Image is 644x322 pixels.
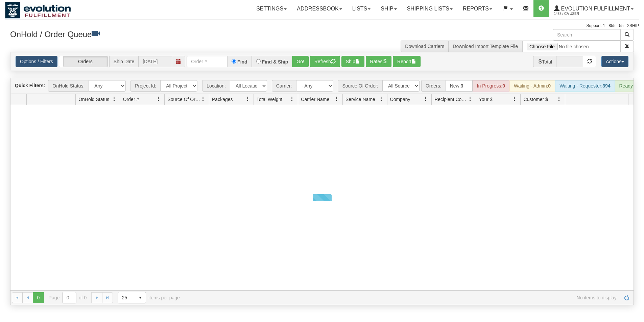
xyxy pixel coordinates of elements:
[251,0,292,17] a: Settings
[559,6,630,11] span: Evolution Fulfillment
[464,93,476,105] a: Recipient Country filter column settings
[601,56,628,67] button: Actions
[453,44,518,49] a: Download Import Template File
[347,0,376,17] a: Lists
[345,96,375,103] span: Service Name
[292,56,309,67] button: Go!
[153,93,164,105] a: Order # filter column settings
[49,292,87,303] span: Page of 0
[479,96,493,103] span: Your $
[212,96,233,103] span: Packages
[434,96,468,103] span: Recipient Country
[523,96,548,103] span: Customer $
[420,93,431,105] a: Company filter column settings
[621,292,632,303] a: Refresh
[286,93,298,105] a: Total Weight filter column settings
[331,93,342,105] a: Carrier Name filter column settings
[390,96,410,103] span: Company
[262,59,288,64] label: Find & Ship
[197,93,209,105] a: Source Of Order filter column settings
[5,23,639,29] div: Support: 1 - 855 - 55 - 2SHIP
[123,96,139,103] span: Order #
[549,0,639,17] a: Evolution Fulfillment 1488 / CA User
[15,82,45,89] label: Quick Filters:
[109,56,138,67] span: Ship Date
[533,56,556,67] span: Total
[341,56,364,67] button: Ship
[446,80,473,92] div: New:
[553,93,565,105] a: Customer $ filter column settings
[272,80,296,92] span: Carrier:
[257,96,283,103] span: Total Weight
[48,80,89,92] span: OnHold Status:
[548,83,551,89] strong: 0
[167,96,200,103] span: Source Of Order
[118,292,180,303] span: items per page
[16,56,57,67] a: Options / Filters
[509,93,520,105] a: Your $ filter column settings
[366,56,392,67] button: Rates
[202,80,230,92] span: Location:
[78,96,109,103] span: OnHold Status
[473,80,509,92] div: In Progress:
[555,80,615,92] div: Waiting - Requester:
[421,80,446,92] span: Orders:
[376,0,402,17] a: Ship
[187,56,227,67] input: Order #
[189,295,617,300] span: No items to display
[237,59,247,64] label: Find
[405,44,444,49] a: Download Carriers
[376,93,387,105] a: Service Name filter column settings
[130,80,160,92] span: Project Id:
[59,56,108,67] label: Orders
[461,83,463,89] strong: 3
[310,56,340,67] button: Refresh
[628,126,643,195] iframe: chat widget
[118,292,146,303] span: Page sizes drop down
[458,0,497,17] a: Reports
[554,10,605,17] span: 1488 / CA User
[301,96,329,103] span: Carrier Name
[10,78,634,94] div: grid toolbar
[522,41,621,52] input: Import
[502,83,505,89] strong: 0
[122,294,131,301] span: 25
[10,29,317,39] h3: OnHold / Order Queue
[402,0,458,17] a: Shipping lists
[33,292,44,303] span: Page 0
[135,292,146,303] span: select
[5,2,71,19] img: logo1488.jpg
[292,0,347,17] a: Addressbook
[393,56,421,67] button: Report
[509,80,555,92] div: Waiting - Admin:
[338,80,382,92] span: Source Of Order:
[602,83,610,89] strong: 394
[109,93,120,105] a: OnHold Status filter column settings
[553,29,621,41] input: Search
[620,29,634,41] button: Search
[242,93,254,105] a: Packages filter column settings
